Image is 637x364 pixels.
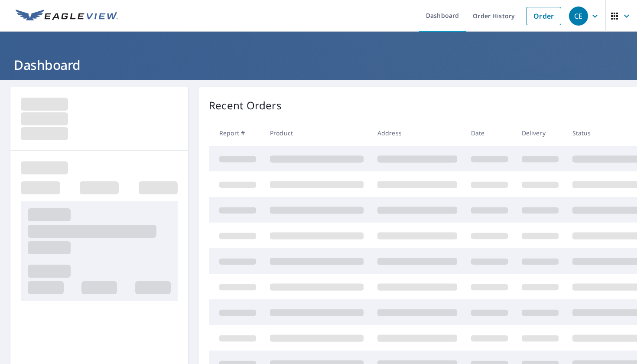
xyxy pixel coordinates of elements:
th: Address [370,120,464,146]
th: Product [263,120,370,146]
div: CE [569,7,588,26]
p: Recent Orders [209,98,282,113]
th: Date [464,120,515,146]
h1: Dashboard [10,56,627,74]
th: Delivery [515,120,565,146]
th: Report # [209,120,263,146]
img: EV Logo [16,10,118,23]
a: Order [526,7,561,25]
